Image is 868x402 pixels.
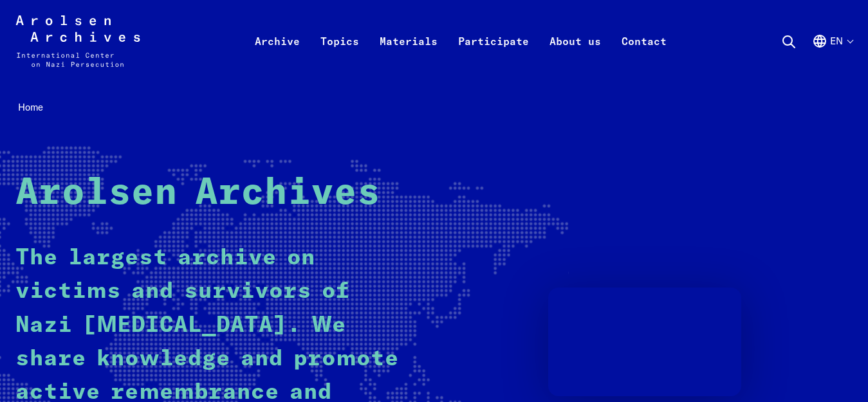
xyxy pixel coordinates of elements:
[245,15,677,67] nav: Primary
[15,98,853,117] nav: Breadcrumb
[15,175,380,212] strong: Arolsen Archives
[611,31,677,82] a: Contact
[539,31,611,82] a: About us
[18,101,43,113] span: Home
[369,31,448,82] a: Materials
[245,31,310,82] a: Archive
[448,31,539,82] a: Participate
[310,31,369,82] a: Topics
[812,33,853,80] button: English, language selection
